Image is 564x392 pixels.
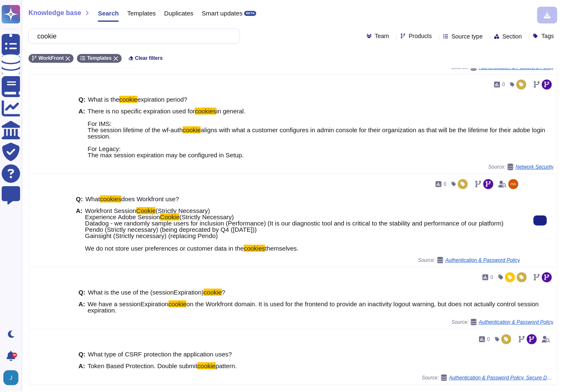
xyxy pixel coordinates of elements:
span: 0 [487,337,490,342]
span: Tags [541,33,554,39]
span: Authentication & Password Policy, Secure Development Policy [449,375,554,380]
span: What is the [88,96,119,103]
b: A: [79,363,85,369]
button: user [2,369,24,387]
span: Search [98,10,119,16]
span: 0 [490,275,493,280]
span: Templates [87,56,111,61]
span: does Workfront use? [121,195,179,202]
mark: Cookie [160,213,180,220]
span: Source: [488,164,554,170]
input: Search a question or template... [33,29,231,44]
span: Authentication & Password Policy [445,258,520,263]
span: Templates [127,10,156,16]
span: Smart updates [202,10,243,16]
span: WorkFront [38,56,64,61]
mark: cookie [197,362,215,369]
span: Source: [452,319,554,325]
span: Knowledge base [28,10,81,16]
span: 0 [444,182,447,187]
span: aligns with what a customer configures in admin console for their organization as that will be th... [88,126,546,159]
span: Products [409,33,432,39]
img: user [508,179,518,189]
span: on the Workfront domain. It is used for the frontend to provide an inactivity logout warning, but... [88,300,539,314]
span: Workfront Session [85,207,136,214]
mark: cookies [244,245,265,252]
span: 0 [502,82,505,87]
mark: cookie [119,96,137,103]
span: (Strictly Necessary) Datadog - we randomly sample users for inclusion (Performance) (It is our di... [85,213,503,252]
b: Q: [79,351,86,357]
span: Network Security [516,164,554,169]
mark: cookies [100,195,121,202]
span: Source: [418,257,520,264]
img: user [3,370,18,385]
b: A: [76,208,83,251]
b: Q: [76,196,83,202]
span: ? [222,289,225,296]
span: pattern. [216,362,237,369]
span: Team [375,33,389,39]
b: A: [79,301,85,313]
span: (Strictly Necessary) Experience Adobe Session [85,207,210,220]
mark: cookie [168,300,186,307]
span: in general. For IMS: The session lifetime of the wf-auth [88,108,246,133]
span: Source type [452,33,483,39]
mark: Cookie [136,207,156,214]
span: themselves. [265,245,299,252]
div: BETA [244,11,256,16]
span: Section [503,33,522,39]
span: What is the use of the (sessionExpiration) [88,289,204,296]
span: expiration period? [138,96,187,103]
span: There is no specific expiration used for [88,108,195,115]
div: 9+ [12,353,17,358]
b: Q: [79,96,86,102]
span: Authentication & Password Policy [479,320,554,325]
mark: cookie [204,289,222,296]
span: Source: [422,374,554,381]
span: Token Based Protection. Double submit [88,362,198,369]
b: Q: [79,289,86,295]
span: Duplicates [164,10,194,16]
span: Clear filters [135,56,163,61]
b: A: [79,108,85,158]
mark: cookie [183,126,201,133]
mark: cookies [195,108,216,115]
span: We have a sessionExpiration [88,300,168,307]
span: What [85,195,100,202]
span: What type of CSRF protection the application uses? [88,351,232,358]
